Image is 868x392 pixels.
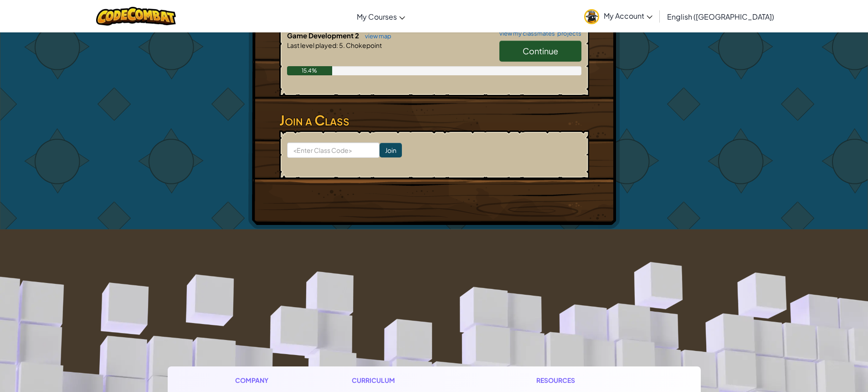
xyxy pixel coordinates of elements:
h1: Resources [536,376,633,385]
img: avatar [584,9,599,24]
input: Join [380,143,402,157]
h3: Join a Class [279,110,589,131]
span: My Account [604,11,652,21]
input: <Enter Class Code> [287,142,380,158]
h1: Company [235,376,277,385]
span: Continue [523,46,558,56]
span: Chokepoint [345,41,382,49]
a: view map [360,32,391,40]
a: view my classmates' projects [495,31,581,37]
span: Last level played [287,41,336,49]
h1: Curriculum [352,376,462,385]
div: 15.4% [287,66,332,75]
a: My Account [580,2,657,31]
img: CodeCombat logo [96,7,176,26]
span: Game Development 2 [287,31,360,40]
span: English ([GEOGRAPHIC_DATA]) [667,12,774,21]
span: : [336,41,338,49]
a: English ([GEOGRAPHIC_DATA]) [663,4,779,29]
span: My Courses [357,12,397,21]
a: My Courses [352,4,410,29]
span: 5. [338,41,345,49]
